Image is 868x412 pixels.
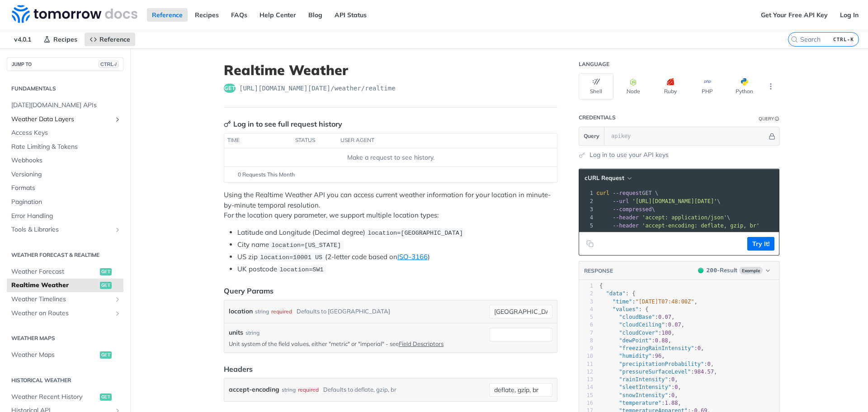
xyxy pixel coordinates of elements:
[596,206,655,213] span: \
[599,298,698,305] span: : ,
[224,118,342,129] div: Log in to see full request history
[11,115,112,124] span: Weather Data Layers
[599,361,714,367] span: : ,
[831,35,856,44] kbd: CTRL-K
[239,84,396,93] span: https://api.tomorrow.io/v4/weather/realtime
[636,298,694,305] span: "[DATE]T07:48:00Z"
[7,334,123,342] h2: Weather Maps
[619,330,658,336] span: "cloudCover"
[707,361,710,367] span: 0
[642,214,727,221] span: 'accept: application/json'
[579,282,593,290] div: 1
[85,33,135,46] a: Reference
[584,266,613,275] button: RESPONSE
[397,252,428,261] a: ISO-3166
[599,314,675,320] span: : ,
[7,126,123,140] a: Access Keys
[590,150,669,160] a: Log in to use your API keys
[579,392,593,399] div: 15
[619,376,668,383] span: "rainIntensity"
[224,133,292,148] th: time
[292,133,337,148] th: status
[599,392,678,398] span: : ,
[7,251,123,259] h2: Weather Forecast & realtime
[775,117,779,121] i: Information
[619,369,691,375] span: "pressureSurfaceLevel"
[224,62,557,78] h1: Realtime Weather
[579,360,593,368] div: 11
[675,384,678,390] span: 0
[399,340,443,347] a: Field Descriptors
[7,390,123,404] a: Weather Recent Historyget
[11,267,98,276] span: Weather Forecast
[100,282,112,289] span: get
[226,8,252,22] a: FAQs
[7,181,123,195] a: Formats
[224,190,557,221] p: Using the Realtime Weather API you can access current weather information for your location in mi...
[668,322,681,328] span: 0.07
[224,84,236,93] span: get
[619,361,704,367] span: "precipitationProbability"
[579,399,593,407] div: 16
[655,337,668,344] span: 0.88
[7,113,123,126] a: Weather Data LayersShow subpages for Weather Data Layers
[665,400,678,406] span: 1.88
[632,198,717,204] span: '[URL][DOMAIN_NAME][DATE]'
[245,329,259,337] div: string
[599,353,665,359] span: : ,
[579,114,616,121] div: Credentials
[694,369,714,375] span: 984.57
[147,8,188,22] a: Reference
[11,101,121,110] span: [DATE][DOMAIN_NAME] APIs
[835,8,863,22] a: Log In
[747,237,774,251] button: Try It!
[100,393,112,401] span: get
[693,266,774,275] button: 200200-ResultExample
[613,206,652,213] span: --compressed
[114,226,121,233] button: Show subpages for Tools & Libraries
[303,8,327,22] a: Blog
[7,99,123,112] a: [DATE][DOMAIN_NAME] APIs
[224,120,231,128] svg: Key
[11,225,112,234] span: Tools & Libraries
[237,227,557,238] li: Latitude and Longitude (Decimal degree)
[655,353,661,359] span: 96
[642,223,759,229] span: 'accept-encoding: deflate, gzip, br'
[7,140,123,154] a: Rate Limiting & Tokens
[7,307,123,320] a: Weather on RoutesShow subpages for Weather on Routes
[596,190,609,196] span: curl
[599,345,704,351] span: : ,
[579,222,594,230] div: 5
[599,337,671,344] span: : ,
[596,214,730,221] span: \
[596,190,658,196] span: GET \
[606,290,625,297] span: "data"
[99,61,118,68] span: CTRL-/
[229,305,253,318] label: location
[579,329,593,337] div: 7
[7,209,123,223] a: Error Handling
[7,265,123,279] a: Weather Forecastget
[114,310,121,317] button: Show subpages for Weather on Routes
[739,267,763,274] span: Example
[255,8,301,22] a: Help Center
[671,376,675,383] span: 0
[7,223,123,237] a: Tools & LibrariesShow subpages for Tools & Libraries
[607,127,767,145] input: apikey
[658,314,671,320] span: 0.07
[613,214,639,221] span: --header
[229,328,243,337] label: units
[596,198,721,204] span: \
[368,230,463,237] span: location=[GEOGRAPHIC_DATA]
[297,305,390,318] div: Defaults to [GEOGRAPHIC_DATA]
[599,283,603,289] span: {
[690,73,725,99] button: PHP
[599,376,678,383] span: : ,
[599,400,681,406] span: : ,
[7,85,123,93] h2: Fundamentals
[114,116,121,123] button: Show subpages for Weather Data Layers
[619,337,651,344] span: "dewPoint"
[260,254,322,261] span: location=10001 US
[579,337,593,345] div: 8
[229,383,279,396] label: accept-encoding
